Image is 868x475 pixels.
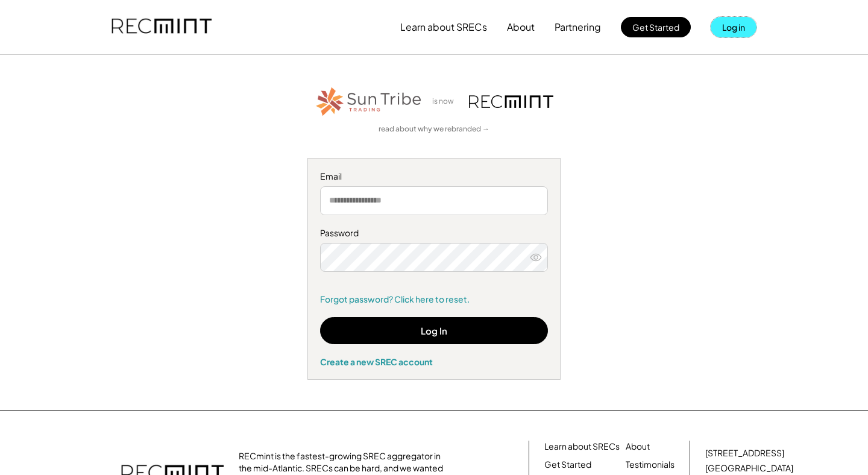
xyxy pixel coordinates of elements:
[469,95,553,108] img: recmint-logotype%403x.png
[626,459,675,471] a: Testimonials
[320,294,548,306] a: Forgot password? Click here to reset.
[320,317,548,344] button: Log In
[711,17,756,37] button: Log in
[507,15,535,39] button: About
[112,7,212,48] img: recmint-logotype%403x.png
[320,227,548,239] div: Password
[621,17,691,37] button: Get Started
[320,171,548,183] div: Email
[705,447,784,459] div: [STREET_ADDRESS]
[555,15,601,39] button: Partnering
[705,462,793,474] div: [GEOGRAPHIC_DATA]
[315,85,423,118] img: STT_Horizontal_Logo%2B-%2BColor.png
[379,124,489,134] a: read about why we rebranded →
[320,356,548,367] div: Create a new SREC account
[429,96,463,107] div: is now
[544,459,591,471] a: Get Started
[544,441,620,453] a: Learn about SRECs
[400,15,487,39] button: Learn about SRECs
[626,441,650,453] a: About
